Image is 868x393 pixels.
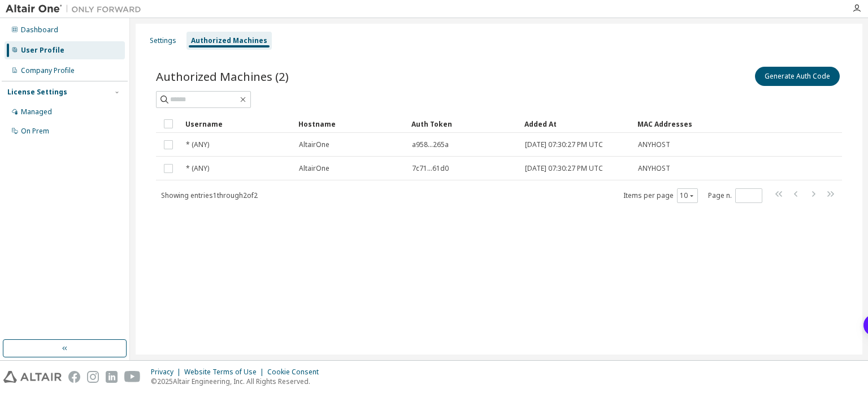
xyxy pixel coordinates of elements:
[708,188,762,203] span: Page n.
[7,88,67,97] div: License Settings
[186,140,209,149] span: * (ANY)
[412,164,449,173] span: 7c71...61d0
[185,115,289,133] div: Username
[412,140,449,149] span: a958...265a
[21,127,49,136] div: On Prem
[21,25,58,34] div: Dashboard
[267,368,325,377] div: Cookie Consent
[525,164,603,173] span: [DATE] 07:30:27 PM UTC
[87,371,99,383] img: instagram.svg
[151,368,184,377] div: Privacy
[151,377,325,386] p: © 2025 Altair Engineering, Inc. All Rights Reserved.
[637,115,723,133] div: MAC Addresses
[68,371,80,383] img: facebook.svg
[680,191,695,200] button: 10
[186,164,209,173] span: * (ANY)
[21,66,75,75] div: Company Profile
[21,107,52,116] div: Managed
[156,68,289,84] span: Authorized Machines (2)
[106,371,118,383] img: linkedin.svg
[161,191,258,200] span: Showing entries 1 through 2 of 2
[411,115,515,133] div: Auth Token
[124,371,141,383] img: youtube.svg
[623,188,698,203] span: Items per page
[21,46,64,55] div: User Profile
[638,140,670,149] span: ANYHOST
[298,115,402,133] div: Hostname
[525,140,603,149] span: [DATE] 07:30:27 PM UTC
[755,67,840,86] button: Generate Auth Code
[638,164,670,173] span: ANYHOST
[191,36,267,45] div: Authorized Machines
[150,36,176,45] div: Settings
[6,3,147,15] img: Altair One
[3,371,62,383] img: altair_logo.svg
[299,164,329,173] span: AltairOne
[299,140,329,149] span: AltairOne
[184,368,267,377] div: Website Terms of Use
[524,115,628,133] div: Added At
